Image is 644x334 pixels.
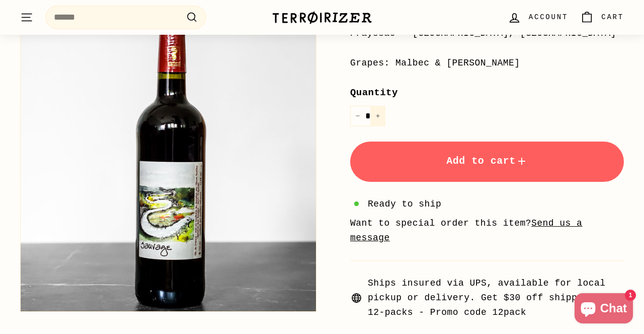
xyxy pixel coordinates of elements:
[370,106,385,126] button: Increase item quantity by one
[368,276,624,319] span: Ships insured via UPS, available for local pickup or delivery. Get $30 off shipping on 12-packs -...
[529,12,568,23] span: Account
[572,293,636,326] inbox-online-store-chat: Shopify online store chat
[574,3,630,32] a: Cart
[350,56,624,71] div: Grapes: Malbec & [PERSON_NAME]
[350,106,365,126] button: Reduce item quantity by one
[446,155,528,167] span: Add to cart
[350,142,624,182] button: Add to cart
[350,216,624,245] li: Want to special order this item?
[601,12,624,23] span: Cart
[368,197,441,212] span: Ready to ship
[350,85,624,100] label: Quantity
[502,3,574,32] a: Account
[350,106,385,126] input: quantity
